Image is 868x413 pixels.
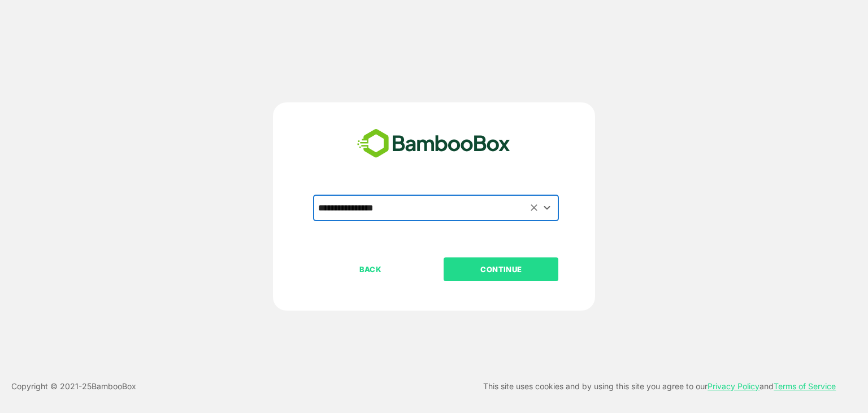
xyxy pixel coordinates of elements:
[774,381,836,391] a: Terms of Service
[708,381,759,391] a: Privacy Policy
[528,201,541,214] button: Clear
[444,257,558,281] button: CONTINUE
[314,263,427,276] p: BACK
[313,257,428,281] button: BACK
[11,380,136,393] p: Copyright © 2021- 25 BambooBox
[540,200,555,216] button: Open
[351,125,517,162] img: bamboobox
[445,263,558,276] p: CONTINUE
[483,380,836,393] p: This site uses cookies and by using this site you agree to our and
